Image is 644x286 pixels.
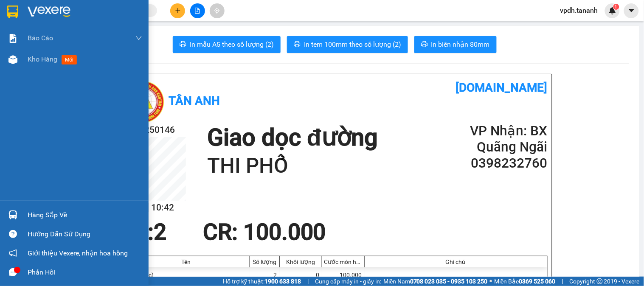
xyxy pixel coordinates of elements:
span: 2 [154,219,167,245]
strong: 1900 633 818 [264,278,301,285]
span: In mẫu A5 theo số lượng (2) [190,39,274,50]
h2: 0398232760 [445,155,547,171]
div: 2 [250,267,280,283]
h1: Giao dọc đường [207,123,378,152]
div: Cước món hàng [324,258,362,265]
span: Giới thiệu Vexere, nhận hoa hồng [28,248,128,258]
span: In biên nhận 80mm [431,39,490,50]
span: 1 [615,4,618,10]
div: Khối lượng [282,258,320,265]
span: question-circle [9,230,17,238]
div: . [7,17,67,28]
span: printer [294,41,301,49]
h2: [DATE] 10:42 [122,201,186,215]
div: 0359609967 [7,28,67,39]
sup: 1 [613,4,619,10]
span: Cung cấp máy in - giấy in: [315,277,381,286]
img: warehouse-icon [8,210,17,219]
span: | [307,277,309,286]
div: Hàng sắp về [28,209,142,222]
div: Tên [125,258,247,265]
div: BX Quãng Ngãi [73,7,141,28]
span: CR : [6,60,20,69]
div: VP Đắk Hà [7,7,67,17]
div: Hướng dẫn sử dụng [28,228,142,241]
span: ⚪️ [490,280,492,283]
button: printerIn biên nhận 80mm [414,36,497,53]
span: message [9,268,17,276]
span: Miền Nam [383,277,488,286]
div: 100.000 [322,267,365,283]
button: printerIn mẫu A5 theo số lượng (2) [173,36,281,53]
div: Số lượng [252,258,277,265]
div: 0 [280,267,322,283]
div: Ghi chú [367,258,545,265]
img: logo-vxr [7,6,18,18]
span: vpdh.tananh [554,5,605,16]
button: aim [210,3,225,18]
span: In tem 100mm theo số lượng (2) [304,39,401,50]
b: [DOMAIN_NAME] [456,81,548,95]
span: Hỗ trợ kỹ thuật: [223,277,301,286]
span: DĐ: [73,44,85,53]
strong: 0369 525 060 [519,278,556,285]
span: Nhận: [73,8,93,17]
span: Báo cáo [28,33,53,43]
span: copyright [597,278,603,284]
span: Miền Bắc [495,277,556,286]
strong: 0708 023 035 - 0935 103 250 [410,278,488,285]
b: Tân Anh [169,94,220,108]
span: plus [175,8,181,14]
span: CR : 100.000 [203,219,326,245]
h2: VP Nhận: BX Quãng Ngãi [445,123,547,155]
img: warehouse-icon [8,55,17,64]
span: printer [180,41,186,49]
span: printer [421,41,428,49]
span: Gửi: [7,8,20,17]
div: Phản hồi [28,266,142,279]
button: plus [170,3,185,18]
div: 100.000 [6,59,68,70]
span: THI PHỔ [85,39,134,54]
span: down [135,35,142,42]
span: file-add [194,8,200,14]
h1: THI PHỔ [207,152,378,179]
span: | [562,277,563,286]
button: caret-down [624,3,639,18]
img: icon-new-feature [609,7,616,14]
span: mới [62,55,77,64]
button: file-add [190,3,205,18]
span: notification [9,249,17,257]
span: Kho hàng [28,55,57,63]
img: solution-icon [8,34,17,43]
span: aim [214,8,220,14]
h2: DH08250146 [122,123,186,137]
div: 0398232760 [73,28,141,39]
button: printerIn tem 100mm theo số lượng (2) [287,36,408,53]
div: 2 BÌ (Khác) [123,267,250,283]
span: caret-down [628,7,636,14]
